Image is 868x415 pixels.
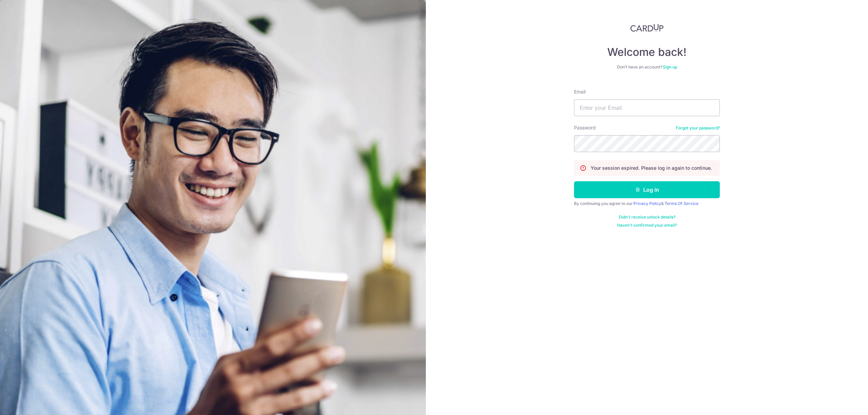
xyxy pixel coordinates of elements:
[574,201,720,206] div: By continuing you agree to our &
[574,88,586,95] label: Email
[630,24,664,32] img: CardUp Logo
[676,125,720,131] a: Forgot your password?
[617,223,677,228] a: Haven't confirmed your email?
[574,124,596,131] label: Password
[663,64,677,69] a: Sign up
[574,64,720,70] div: Don’t have an account?
[619,214,675,220] a: Didn't receive unlock details?
[633,201,661,206] a: Privacy Policy
[591,165,712,171] p: Your session expired. Please log in again to continue.
[574,99,720,116] input: Enter your Email
[574,181,720,198] button: Log in
[665,201,698,206] a: Terms Of Service
[574,45,720,59] h4: Welcome back!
